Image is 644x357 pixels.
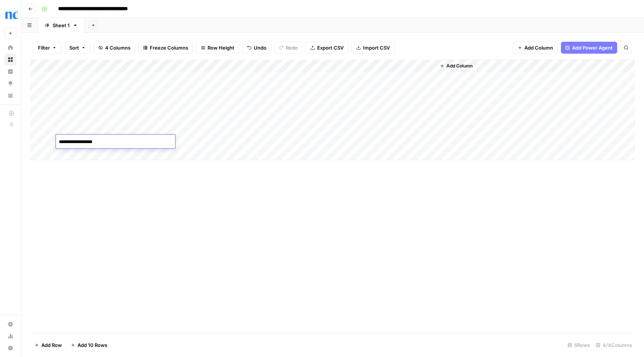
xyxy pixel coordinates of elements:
[446,63,473,69] span: Add Column
[30,339,66,351] button: Add Row
[254,44,266,51] span: Undo
[38,44,50,51] span: Filter
[4,42,16,54] a: Home
[41,341,62,349] span: Add Row
[4,342,16,354] button: Help + Support
[4,9,18,22] img: Opendoor Logo
[4,330,16,342] a: Usage
[208,44,234,51] span: Row Height
[38,18,84,33] a: Sheet 1
[363,44,390,51] span: Import CSV
[286,44,298,51] span: Redo
[306,42,348,54] button: Export CSV
[4,318,16,330] a: Settings
[69,44,79,51] span: Sort
[33,42,61,54] button: Filter
[105,44,130,51] span: 4 Columns
[66,339,112,351] button: Add 10 Rows
[196,42,239,54] button: Row Height
[4,66,16,78] a: Insights
[64,42,91,54] button: Sort
[572,44,613,51] span: Add Power Agent
[4,54,16,66] a: Browse
[4,78,16,89] a: Opportunities
[524,44,553,51] span: Add Column
[317,44,344,51] span: Export CSV
[78,341,107,349] span: Add 10 Rows
[593,339,635,351] div: 4/4 Columns
[4,89,16,101] a: Your Data
[242,42,271,54] button: Undo
[53,22,70,29] div: Sheet 1
[274,42,303,54] button: Redo
[561,42,617,54] button: Add Power Agent
[351,42,395,54] button: Import CSV
[4,6,16,25] button: Workspace: Opendoor
[565,339,593,351] div: 6 Rows
[150,44,188,51] span: Freeze Columns
[138,42,193,54] button: Freeze Columns
[513,42,558,54] button: Add Column
[94,42,135,54] button: 4 Columns
[437,61,476,71] button: Add Column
